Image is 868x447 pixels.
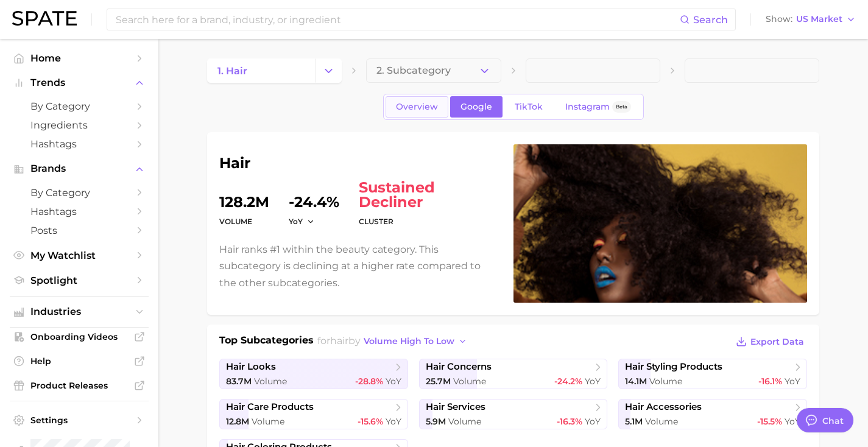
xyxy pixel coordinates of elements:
[557,416,582,427] span: -16.3%
[226,376,252,387] span: 83.7m
[618,399,807,429] a: hair accessories5.1m Volume-15.5% YoY
[30,138,128,150] span: Hashtags
[10,160,149,178] button: Brands
[115,9,680,30] input: Search here for a brand, industry, or ingredient
[254,376,287,387] span: Volume
[376,65,451,76] span: 2. Subcategory
[616,102,627,112] span: Beta
[30,380,128,391] span: Product Releases
[10,376,149,395] a: Product Releases
[219,241,499,291] p: Hair ranks #1 within the beauty category. This subcategory is declining at a higher rate compared...
[10,49,149,68] a: Home
[289,180,339,209] dd: -24.4%
[763,12,859,27] button: ShowUS Market
[426,416,446,427] span: 5.9m
[625,401,702,413] span: hair accessories
[649,376,682,387] span: Volume
[10,97,149,116] a: by Category
[30,119,128,131] span: Ingredients
[386,96,448,118] a: Overview
[504,96,553,118] a: TikTok
[207,58,316,83] a: 1. hair
[10,328,149,346] a: Onboarding Videos
[10,271,149,290] a: Spotlight
[10,74,149,92] button: Trends
[396,102,438,112] span: Overview
[30,77,128,88] span: Trends
[796,16,842,23] span: US Market
[30,415,128,426] span: Settings
[252,416,284,427] span: Volume
[618,359,807,389] a: hair styling products14.1m Volume-16.1% YoY
[453,376,486,387] span: Volume
[30,250,128,261] span: My Watchlist
[515,102,543,112] span: TikTok
[733,333,807,350] button: Export Data
[10,352,149,370] a: Help
[10,183,149,202] a: by Category
[766,16,792,23] span: Show
[226,401,314,413] span: hair care products
[450,96,503,118] a: Google
[30,306,128,317] span: Industries
[386,416,401,427] span: YoY
[219,214,269,229] dt: volume
[358,416,383,427] span: -15.6%
[448,416,481,427] span: Volume
[565,102,610,112] span: Instagram
[750,337,804,347] span: Export Data
[693,14,728,26] span: Search
[645,416,678,427] span: Volume
[30,100,128,112] span: by Category
[219,180,269,209] dd: 128.2m
[226,361,276,373] span: hair looks
[219,333,314,351] h1: Top Subcategories
[426,401,485,413] span: hair services
[10,411,149,429] a: Settings
[554,376,582,387] span: -24.2%
[30,356,128,367] span: Help
[386,376,401,387] span: YoY
[219,399,408,429] a: hair care products12.8m Volume-15.6% YoY
[10,303,149,321] button: Industries
[30,163,128,174] span: Brands
[460,102,492,112] span: Google
[419,399,608,429] a: hair services5.9m Volume-16.3% YoY
[419,359,608,389] a: hair concerns25.7m Volume-24.2% YoY
[785,416,800,427] span: YoY
[359,180,499,209] span: sustained decliner
[217,65,247,77] span: 1. hair
[757,416,782,427] span: -15.5%
[785,376,800,387] span: YoY
[585,376,601,387] span: YoY
[364,336,454,347] span: volume high to low
[555,96,641,118] a: InstagramBeta
[426,361,492,373] span: hair concerns
[625,416,643,427] span: 5.1m
[355,376,383,387] span: -28.8%
[316,58,342,83] button: Change Category
[30,206,128,217] span: Hashtags
[219,156,499,171] h1: hair
[226,416,249,427] span: 12.8m
[758,376,782,387] span: -16.1%
[10,221,149,240] a: Posts
[30,331,128,342] span: Onboarding Videos
[317,335,471,347] span: for by
[361,333,471,350] button: volume high to low
[10,135,149,153] a: Hashtags
[30,187,128,199] span: by Category
[30,225,128,236] span: Posts
[585,416,601,427] span: YoY
[12,11,77,26] img: SPATE
[625,376,647,387] span: 14.1m
[625,361,722,373] span: hair styling products
[426,376,451,387] span: 25.7m
[30,52,128,64] span: Home
[359,214,499,229] dt: cluster
[10,246,149,265] a: My Watchlist
[289,216,315,227] button: YoY
[219,359,408,389] a: hair looks83.7m Volume-28.8% YoY
[366,58,501,83] button: 2. Subcategory
[10,116,149,135] a: Ingredients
